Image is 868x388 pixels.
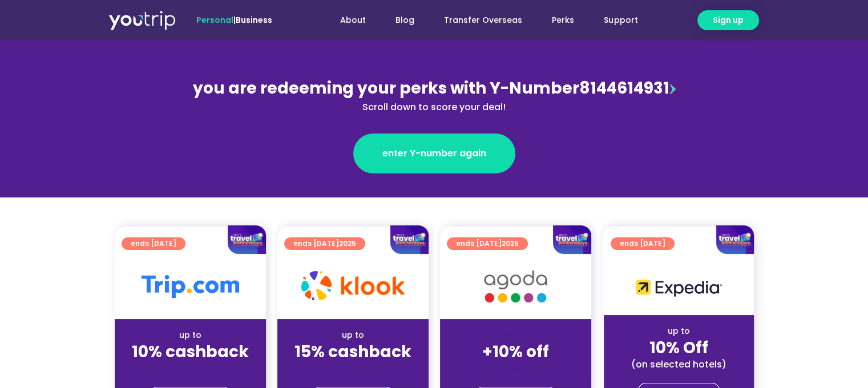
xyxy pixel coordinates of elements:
[196,14,233,26] span: Personal
[236,14,272,26] a: Business
[537,10,589,31] a: Perks
[187,76,682,114] div: 8144614931
[429,10,537,31] a: Transfer Overseas
[482,341,549,363] strong: +10% off
[697,10,759,30] a: Sign up
[325,10,381,31] a: About
[187,100,682,114] div: Scroll down to score your deal!
[713,14,744,26] span: Sign up
[286,362,419,374] div: (for stays only)
[381,10,429,31] a: Blog
[196,14,272,26] span: |
[505,329,526,341] span: up to
[449,362,582,374] div: (for stays only)
[613,325,745,337] div: up to
[132,341,249,363] strong: 10% cashback
[303,10,652,31] nav: Menu
[124,329,257,341] div: up to
[613,358,745,370] div: (on selected hotels)
[286,329,419,341] div: up to
[589,10,652,31] a: Support
[649,337,708,359] strong: 10% Off
[353,134,515,173] a: enter Y-number again
[294,341,411,363] strong: 15% cashback
[382,147,486,160] span: enter Y-number again
[124,362,257,374] div: (for stays only)
[193,77,579,99] span: you are redeeming your perks with Y-Number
